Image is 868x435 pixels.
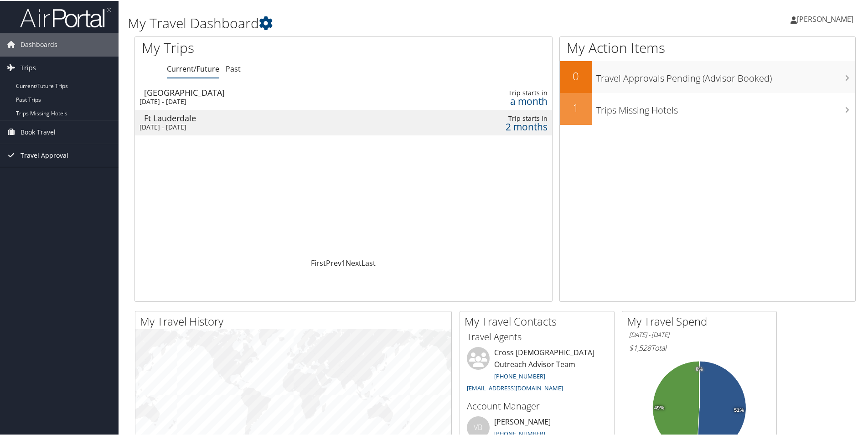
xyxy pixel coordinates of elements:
div: Trip starts in [439,88,548,96]
div: 2 months [439,122,548,130]
h3: Travel Agents [467,330,607,342]
h3: Account Manager [467,399,607,412]
h2: My Travel Contacts [465,313,614,328]
tspan: 0% [696,366,703,371]
div: a month [439,96,548,104]
img: airportal-logo.png [20,6,111,27]
a: Prev [326,257,341,267]
li: Cross [DEMOGRAPHIC_DATA] Outreach Advisor Team [462,346,612,395]
div: [GEOGRAPHIC_DATA] [144,88,386,96]
h2: 1 [560,99,592,115]
a: Next [346,257,362,267]
span: Book Travel [21,120,56,143]
div: Trip starts in [439,114,548,122]
span: [PERSON_NAME] [797,13,853,23]
a: [PERSON_NAME] [790,5,863,32]
h1: My Action Items [560,37,855,57]
span: Travel Approval [21,143,68,166]
h2: My Travel History [140,313,451,328]
div: [DATE] - [DATE] [139,97,382,105]
h1: My Trips [142,37,372,57]
div: Ft Lauderdale [144,113,386,121]
h6: Total [629,342,770,352]
h3: Travel Approvals Pending (Advisor Booked) [596,67,855,84]
a: Current/Future [167,63,219,73]
a: 0Travel Approvals Pending (Advisor Booked) [560,60,855,92]
a: Past [226,63,241,73]
h1: My Travel Dashboard [128,13,618,32]
tspan: 49% [654,404,664,410]
span: Trips [21,56,36,78]
a: Last [362,257,376,267]
span: Dashboards [21,32,57,55]
h2: 0 [560,67,592,83]
h2: My Travel Spend [627,313,776,328]
a: [PHONE_NUMBER] [494,371,545,379]
a: [EMAIL_ADDRESS][DOMAIN_NAME] [467,383,563,391]
a: First [311,257,326,267]
a: 1Trips Missing Hotels [560,92,855,124]
tspan: 51% [734,407,744,412]
h6: [DATE] - [DATE] [629,330,770,338]
h3: Trips Missing Hotels [596,98,855,116]
div: [DATE] - [DATE] [139,122,382,130]
span: $1,528 [629,342,651,352]
a: 1 [341,257,346,267]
